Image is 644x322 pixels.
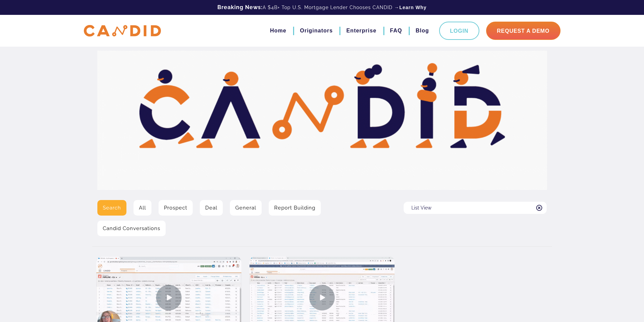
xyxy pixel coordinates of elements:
img: Video Library Hero [97,51,547,190]
img: CANDID APP [84,25,161,37]
a: Report Building [269,200,321,216]
a: General [230,200,262,216]
a: Candid Conversations [97,221,166,236]
a: FAQ [390,25,402,36]
a: Learn Why [399,4,427,11]
a: Originators [300,25,333,36]
a: Blog [415,25,429,36]
a: Request A Demo [486,22,560,40]
b: Breaking News: [217,4,263,10]
a: Prospect [159,200,193,216]
a: Login [439,22,479,40]
a: Enterprise [346,25,376,36]
a: All [134,200,151,216]
a: Deal [200,200,223,216]
a: Home [270,25,286,36]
